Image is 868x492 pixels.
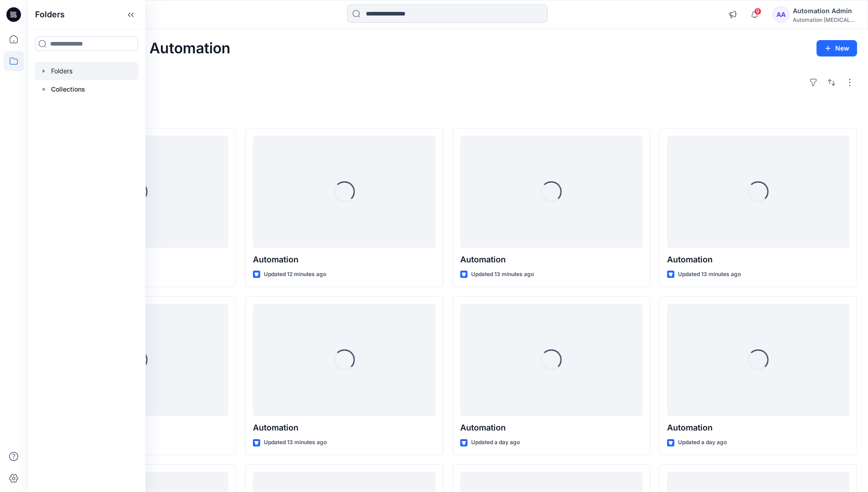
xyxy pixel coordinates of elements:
[38,108,857,119] h4: Styles
[460,421,642,434] p: Automation
[793,16,857,23] div: Automation [MEDICAL_DATA]...
[667,253,849,266] p: Automation
[264,438,327,447] p: Updated 13 minutes ago
[667,421,849,434] p: Automation
[754,8,761,15] span: 9
[678,438,727,447] p: Updated a day ago
[253,421,435,434] p: Automation
[51,84,85,95] p: Collections
[817,40,857,56] button: New
[678,270,741,279] p: Updated 13 minutes ago
[471,438,520,447] p: Updated a day ago
[793,5,857,16] div: Automation Admin
[253,253,435,266] p: Automation
[264,270,326,279] p: Updated 12 minutes ago
[460,253,642,266] p: Automation
[471,270,534,279] p: Updated 13 minutes ago
[773,6,789,23] div: AA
